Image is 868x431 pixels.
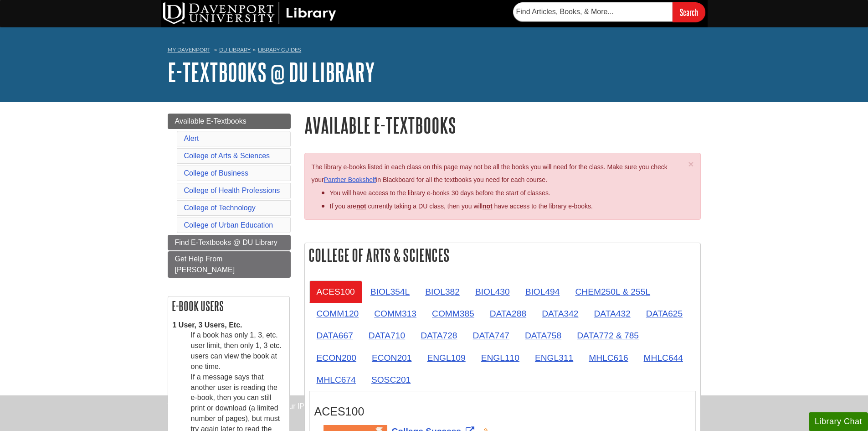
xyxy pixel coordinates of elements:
[356,203,366,210] strong: not
[367,302,424,325] a: COMM313
[483,302,534,325] a: DATA288
[312,163,668,184] span: The library e-books listed in each class on this page may not be all the books you will need for ...
[468,280,517,303] a: BIOL430
[474,347,527,369] a: ENGL110
[518,280,567,303] a: BIOL494
[568,280,657,303] a: CHEM250L & 255L
[184,135,199,142] a: Alert
[518,324,569,347] a: DATA758
[330,189,550,197] span: You will have access to the library e-books 30 days before the start of classes.
[534,302,586,325] a: DATA342
[173,320,285,331] dt: 1 User, 3 Users, Etc.
[413,324,464,347] a: DATA728
[184,204,256,212] a: College of Technology
[688,159,693,169] button: Close
[418,280,467,303] a: BIOL382
[175,117,247,125] span: Available E-Textbooks
[314,405,691,418] h3: ACES100
[364,369,418,391] a: SOSC201
[175,239,277,246] span: Find E-Textbooks @ DU Library
[809,412,868,431] button: Library Chat
[639,302,690,325] a: DATA625
[184,152,270,160] a: College of Arts & Sciences
[688,159,693,169] span: ×
[420,347,473,369] a: ENGL109
[330,203,593,210] span: If you are currently taking a DU class, then you will have access to the library e-books.
[168,251,291,278] a: Get Help From [PERSON_NAME]
[168,114,291,129] a: Available E-Textbooks
[363,280,417,303] a: BIOL354L
[637,347,690,369] a: MHLC644
[466,324,517,347] a: DATA747
[184,187,280,194] a: College of Health Professions
[570,324,646,347] a: DATA772 & 785
[309,280,362,303] a: ACES100
[258,47,301,53] a: Library Guides
[586,302,637,325] a: DATA432
[304,114,701,137] h1: Available E-Textbooks
[528,347,580,369] a: ENGL311
[673,2,705,22] input: Search
[425,302,482,325] a: COMM385
[309,369,363,391] a: MHLC674
[513,2,705,22] form: Searches DU Library's articles, books, and more
[168,46,210,54] a: My Davenport
[581,347,635,369] a: MHLC616
[305,243,700,267] h2: College of Arts & Sciences
[219,47,251,53] a: DU Library
[184,169,248,177] a: College of Business
[309,347,364,369] a: ECON200
[324,176,376,183] a: Panther Bookshelf
[168,44,701,58] nav: breadcrumb
[309,302,366,325] a: COMM120
[309,324,360,347] a: DATA667
[168,296,289,316] h2: E-book Users
[184,221,273,229] a: College of Urban Education
[361,324,412,347] a: DATA710
[365,347,419,369] a: ECON201
[163,2,336,24] img: DU Library
[513,2,673,21] input: Find Articles, Books, & More...
[483,203,493,210] u: not
[168,235,291,250] a: Find E-Textbooks @ DU Library
[175,255,235,274] span: Get Help From [PERSON_NAME]
[168,58,375,86] a: E-Textbooks @ DU Library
